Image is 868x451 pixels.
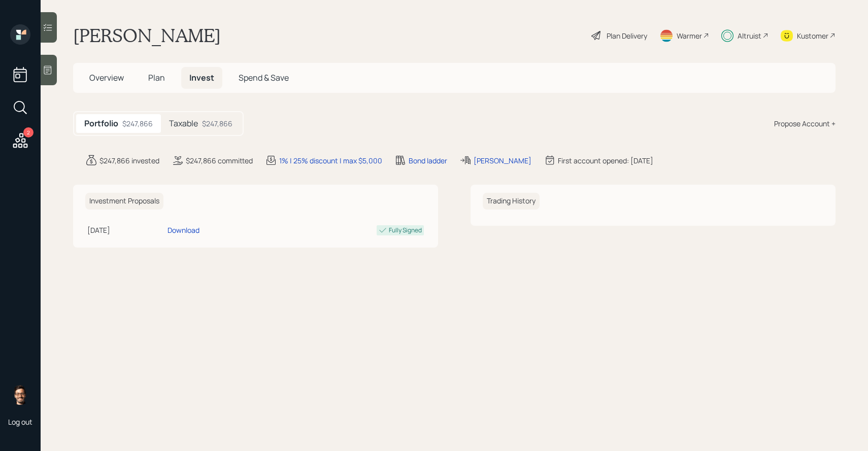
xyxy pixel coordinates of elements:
h5: Taxable [169,119,198,128]
div: $247,866 [122,118,153,129]
div: $247,866 committed [186,155,253,166]
div: Warmer [677,30,702,41]
h6: Trading History [483,193,540,210]
div: [PERSON_NAME] [474,155,531,166]
img: sami-boghos-headshot.png [10,385,30,405]
div: $247,866 invested [99,155,159,166]
h5: Portfolio [84,119,118,128]
div: Kustomer [797,30,828,41]
div: Bond ladder [409,155,447,166]
div: First account opened: [DATE] [558,155,653,166]
div: 1% | 25% discount | max $5,000 [279,155,382,166]
div: [DATE] [87,225,163,235]
div: Download [168,225,199,235]
span: Spend & Save [239,72,289,83]
h6: Investment Proposals [85,193,163,210]
div: Plan Delivery [607,30,647,41]
span: Invest [189,72,214,83]
span: Plan [148,72,165,83]
div: $247,866 [202,118,232,129]
span: Overview [89,72,124,83]
h1: [PERSON_NAME] [73,24,221,47]
div: Propose Account + [774,118,836,129]
div: 2 [23,127,34,137]
div: Altruist [738,30,761,41]
div: Log out [8,417,32,427]
div: Fully Signed [389,226,422,235]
